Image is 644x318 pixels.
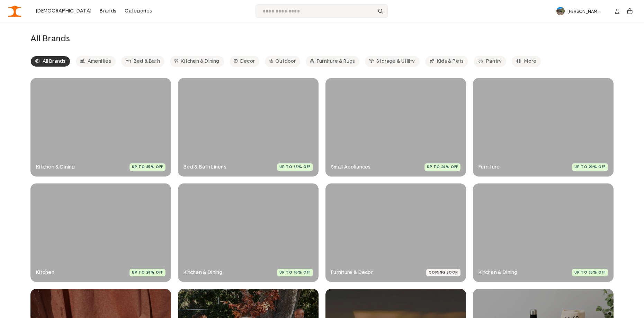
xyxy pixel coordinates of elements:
[8,6,21,17] img: Inhouse
[474,56,506,67] button: Pantry
[170,56,224,67] li: 4 of 11
[265,56,300,67] li: 6 of 11
[121,56,164,67] button: Bed & Bath
[121,56,164,67] li: 3 of 11
[96,6,120,17] a: Brands
[556,7,565,15] img: Higbie Hideaway - 21250 Oasis Trail
[306,56,359,67] button: Furniture & Rugs
[30,56,70,67] li: 1 of 11
[230,56,260,67] li: 5 of 11
[512,56,541,67] li: 11 of 11
[76,56,116,67] button: Amenities
[76,56,116,67] li: 2 of 11
[30,34,70,45] h2: All Brands
[365,56,419,67] button: Storage & Utility
[365,56,419,67] li: 8 of 11
[121,6,155,17] a: Categories
[612,6,623,17] button: dropdown trigger
[265,56,300,67] button: Outdoor
[552,5,610,17] button: Higbie Hideaway - 21250 Oasis Trail[PERSON_NAME] - [GEOGRAPHIC_DATA]
[170,56,224,67] button: Kitchen & Dining
[33,6,95,17] a: [DEMOGRAPHIC_DATA]
[512,56,541,67] button: More
[230,56,260,67] button: Decor
[474,56,506,67] li: 10 of 11
[425,56,468,67] li: 9 of 11
[30,56,70,67] button: All Brands
[306,56,359,67] li: 7 of 11
[567,9,606,14] p: [PERSON_NAME] - [GEOGRAPHIC_DATA]
[425,56,468,67] button: Kids & Pets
